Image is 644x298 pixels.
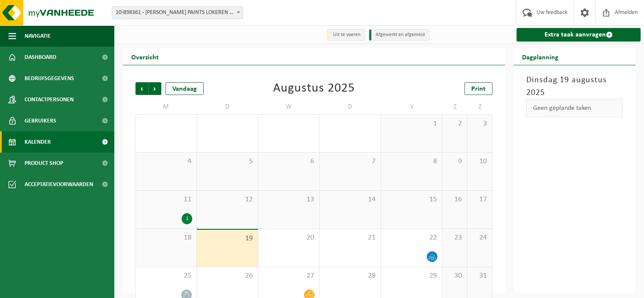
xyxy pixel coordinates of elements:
[447,271,463,281] span: 30
[201,157,254,166] span: 5
[273,82,355,95] div: Augustus 2025
[467,99,492,114] td: Z
[201,271,254,281] span: 26
[25,174,93,195] span: Acceptatievoorwaarden
[25,110,56,131] span: Gebruikers
[166,82,204,95] div: Vandaag
[385,195,438,204] span: 15
[197,99,258,114] td: D
[140,195,192,204] span: 11
[123,48,167,65] h2: Overzicht
[472,119,488,128] span: 3
[517,28,641,42] a: Extra taak aanvragen
[263,233,315,242] span: 20
[447,157,463,166] span: 9
[25,89,74,110] span: Contactpersonen
[324,271,376,281] span: 28
[25,153,63,174] span: Product Shop
[472,157,488,166] span: 10
[182,213,192,224] div: 1
[140,233,192,242] span: 18
[464,82,492,95] a: Print
[25,131,51,153] span: Kalender
[263,157,315,166] span: 6
[263,271,315,281] span: 27
[472,195,488,204] span: 17
[442,99,467,114] td: Z
[385,271,438,281] span: 29
[385,157,438,166] span: 8
[385,119,438,128] span: 1
[201,234,254,243] span: 19
[526,99,623,117] div: Geen geplande taken
[472,271,488,281] span: 31
[472,233,488,242] span: 24
[135,99,197,114] td: M
[320,99,381,114] td: D
[369,29,429,41] li: Afgewerkt en afgemeld
[327,29,365,41] li: Uit te voeren
[471,86,486,92] span: Print
[447,195,463,204] span: 16
[324,157,376,166] span: 7
[25,25,51,47] span: Navigatie
[263,195,315,204] span: 13
[381,99,442,114] td: V
[447,119,463,128] span: 2
[149,82,161,95] span: Volgende
[324,233,376,242] span: 21
[258,99,320,114] td: W
[140,157,192,166] span: 4
[25,47,56,68] span: Dashboard
[140,271,192,281] span: 25
[324,195,376,204] span: 14
[135,82,148,95] span: Vorige
[514,48,567,65] h2: Dagplanning
[112,6,243,19] span: 10-898361 - THIRY PAINTS LOKEREN - LOKEREN
[447,233,463,242] span: 23
[201,195,254,204] span: 12
[385,233,438,242] span: 22
[112,7,243,19] span: 10-898361 - THIRY PAINTS LOKEREN - LOKEREN
[526,74,623,99] h3: Dinsdag 19 augustus 2025
[25,68,74,89] span: Bedrijfsgegevens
